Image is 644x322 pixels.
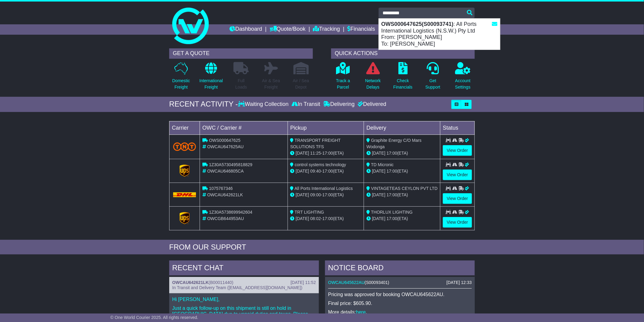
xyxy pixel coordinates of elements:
div: - (ETA) [290,168,362,174]
a: NetworkDelays [365,62,381,94]
div: Waiting Collection [238,101,290,108]
span: Graphite Energy C/O Mars Wodonga [366,138,422,149]
span: [DATE] [296,216,309,221]
span: [DATE] [296,151,309,156]
span: THORLUX LIGHTING [371,210,413,215]
a: Track aParcel [336,62,350,94]
span: OWS000647625 [209,138,241,143]
span: 1075767346 [209,186,233,191]
p: Get Support [425,78,440,90]
img: GetCarrierServiceLogo [180,212,190,224]
span: TD Micronic [371,162,394,167]
div: (ETA) [366,150,438,156]
span: © One World Courier 2025. All rights reserved. [110,315,198,320]
div: ( ) [172,280,316,285]
span: TRT LIGHTING [295,210,324,215]
p: Final price: $605.90. [328,300,472,306]
span: 17:00 [322,216,333,221]
p: Hi [PERSON_NAME], [172,296,316,302]
a: GetSupport [425,62,441,94]
a: OWCAU642621LK [172,280,209,285]
td: Pickup [288,121,364,135]
span: [DATE] [296,192,309,197]
div: (ETA) [366,168,438,174]
div: Delivered [356,101,386,108]
a: InternationalFreight [199,62,223,94]
div: ( ) [328,280,472,285]
span: [DATE] [372,169,385,173]
a: View Order [443,193,472,204]
span: OWCAU646805CA [207,169,244,173]
div: Delivering [322,101,356,108]
span: OWCGB644953AU [207,216,244,221]
td: Delivery [364,121,440,135]
a: OWCAU645622AU [328,280,365,285]
p: More details: . [328,309,472,315]
div: - (ETA) [290,215,362,222]
span: 17:00 [387,151,397,156]
span: [DATE] [372,192,385,197]
span: 08:02 [310,216,321,221]
a: View Order [443,145,472,156]
div: - (ETA) [290,192,362,198]
div: GET A QUOTE [169,48,313,59]
span: 17:00 [322,169,333,173]
span: All Ports International Logistics [295,186,353,191]
span: S00093401 [366,280,388,285]
td: Status [440,121,475,135]
a: here [356,310,366,315]
div: QUICK ACTIONS [331,48,475,59]
span: In Transit and Delivery Team ([EMAIL_ADDRESS][DOMAIN_NAME]) [172,285,303,290]
p: Air / Sea Depot [293,78,309,90]
div: RECENT CHAT [169,261,319,277]
div: In Transit [290,101,322,108]
a: View Order [443,170,472,180]
div: RECENT ACTIVITY - [169,100,238,109]
div: NOTICE BOARD [325,261,475,277]
a: DomesticFreight [172,62,190,94]
span: TRANSPORT FREIGHT SOLUTIONS TFS [290,138,341,149]
p: Check Financials [394,78,413,90]
span: 09:00 [310,192,321,197]
p: Pricing was approved for booking OWCAU645622AU. [328,292,472,297]
span: 1Z30A5730495818829 [209,162,252,167]
img: TNT_Domestic.png [173,142,196,151]
a: Financials [348,24,375,35]
strong: OWS000647625(S00093741) [381,21,453,27]
p: International Freight [199,78,223,90]
div: [DATE] 12:33 [446,280,472,285]
a: AccountSettings [455,62,471,94]
div: : All Ports International Logistics (N.S.W.) Pty Ltd From: [PERSON_NAME] To: [PERSON_NAME] [379,19,500,50]
div: - (ETA) [290,150,362,156]
p: Full Loads [233,78,249,90]
div: (ETA) [366,192,438,198]
span: VINTAGETEAS CEYLON PVT LTD [371,186,438,191]
span: [DATE] [372,216,385,221]
span: OWCAU647625AU [207,144,244,149]
span: control systems technology [295,162,346,167]
span: 1Z30A5738699942604 [209,210,252,215]
span: 11:25 [310,151,321,156]
p: Track a Parcel [336,78,350,90]
td: OWC / Carrier # [200,121,288,135]
a: CheckFinancials [393,62,413,94]
p: Account Settings [455,78,471,90]
img: DHL.png [173,192,196,197]
td: Carrier [170,121,200,135]
p: Domestic Freight [172,78,190,90]
span: 09:40 [310,169,321,173]
a: View Order [443,217,472,228]
span: 17:00 [322,192,333,197]
span: OWCAU642621LK [207,192,243,197]
div: (ETA) [366,215,438,222]
span: 17:00 [322,151,333,156]
div: FROM OUR SUPPORT [169,243,475,252]
div: [DATE] 11:52 [291,280,316,285]
span: [DATE] [296,169,309,173]
a: Quote/Book [270,24,306,35]
a: Dashboard [229,24,262,35]
span: 17:00 [387,169,397,173]
p: Air & Sea Freight [262,78,280,90]
p: Network Delays [365,78,381,90]
img: GetCarrierServiceLogo [180,165,190,177]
